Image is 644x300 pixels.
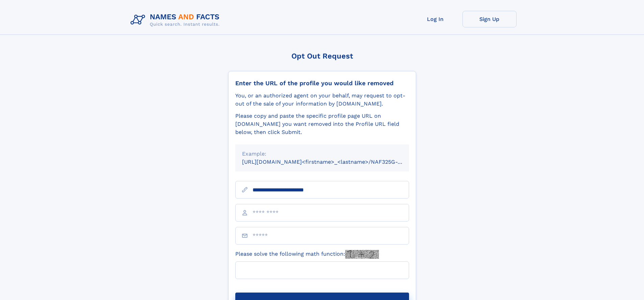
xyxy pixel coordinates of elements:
a: Sign Up [462,11,517,27]
div: Please copy and paste the specific profile page URL on [DOMAIN_NAME] you want removed into the Pr... [235,112,409,136]
small: [URL][DOMAIN_NAME]<firstname>_<lastname>/NAF325G-xxxxxxxx [242,159,422,165]
div: You, or an authorized agent on your behalf, may request to opt-out of the sale of your informatio... [235,92,409,108]
div: Example: [242,150,402,158]
div: Opt Out Request [228,52,416,60]
label: Please solve the following math function: [235,250,379,259]
div: Enter the URL of the profile you would like removed [235,79,409,87]
a: Log In [408,11,462,27]
img: Logo Names and Facts [128,11,225,29]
